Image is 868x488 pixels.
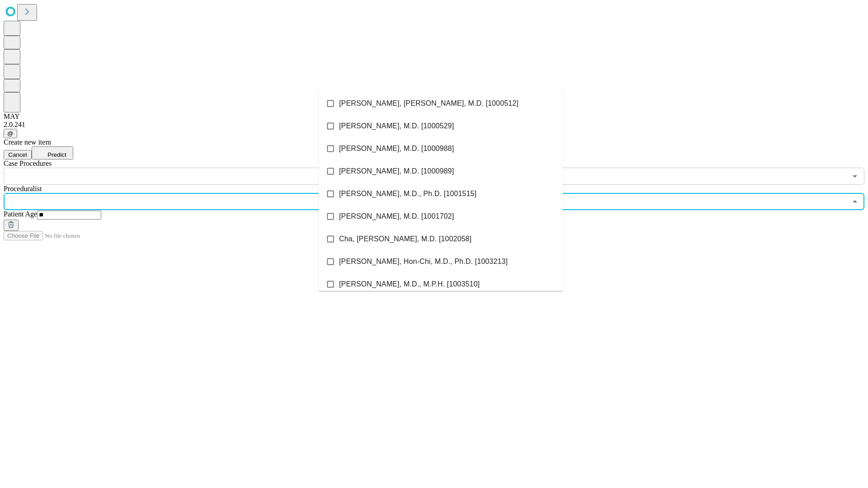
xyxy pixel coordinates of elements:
[339,121,454,131] span: [PERSON_NAME], M.D. [1000529]
[4,138,51,146] span: Create new item
[339,143,454,154] span: [PERSON_NAME], M.D. [1000988]
[8,151,27,158] span: Cancel
[4,185,42,192] span: Proceduralist
[32,146,73,160] button: Predict
[4,113,864,121] div: MAY
[47,151,66,158] span: Predict
[4,150,32,160] button: Cancel
[4,160,52,167] span: Scheduled Procedure
[339,166,454,177] span: [PERSON_NAME], M.D. [1000989]
[339,234,472,244] span: Cha, [PERSON_NAME], M.D. [1002058]
[849,195,861,208] button: Close
[4,129,17,138] button: @
[339,279,480,290] span: [PERSON_NAME], M.D., M.P.H. [1003510]
[339,188,476,199] span: [PERSON_NAME], M.D., Ph.D. [1001515]
[4,210,37,218] span: Patient Age
[339,256,508,267] span: [PERSON_NAME], Hon-Chi, M.D., Ph.D. [1003213]
[4,121,864,129] div: 2.0.241
[7,130,14,137] span: @
[339,98,519,109] span: [PERSON_NAME], [PERSON_NAME], M.D. [1000512]
[849,170,861,183] button: Open
[339,211,454,222] span: [PERSON_NAME], M.D. [1001702]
